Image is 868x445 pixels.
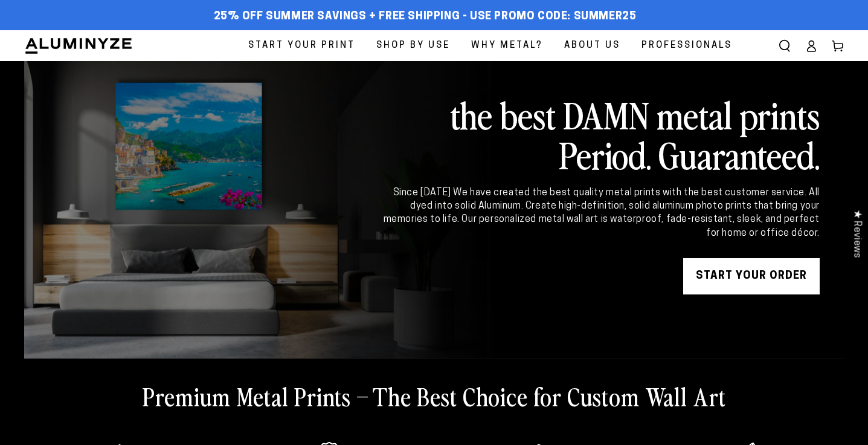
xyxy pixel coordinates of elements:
[683,258,820,294] a: START YOUR Order
[381,186,820,241] div: Since [DATE] We have created the best quality metal prints with the best customer service. All dy...
[632,30,741,61] a: Professionals
[214,10,637,24] span: 25% off Summer Savings + Free Shipping - Use Promo Code: SUMMER25
[239,30,364,61] a: Start Your Print
[471,37,543,54] span: Why Metal?
[376,37,450,54] span: Shop By Use
[564,37,620,54] span: About Us
[462,30,552,61] a: Why Metal?
[771,33,798,59] summary: Search our site
[641,37,732,54] span: Professionals
[367,30,459,61] a: Shop By Use
[248,37,355,54] span: Start Your Print
[845,200,868,267] div: Click to open Judge.me floating reviews tab
[143,380,726,412] h2: Premium Metal Prints – The Best Choice for Custom Wall Art
[381,94,820,174] h2: the best DAMN metal prints Period. Guaranteed.
[555,30,629,61] a: About Us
